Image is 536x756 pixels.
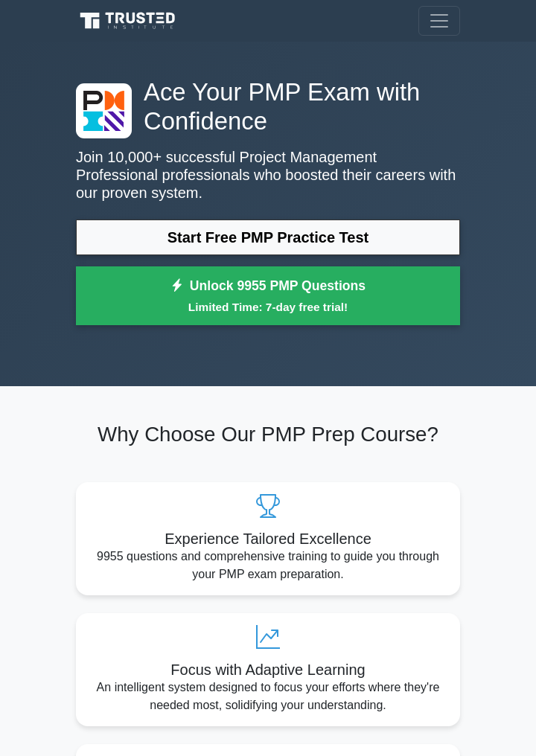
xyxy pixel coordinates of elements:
h1: Ace Your PMP Exam with Confidence [76,77,460,136]
h2: Why Choose Our PMP Prep Course? [76,422,460,446]
small: Limited Time: 7-day free trial! [95,298,441,315]
button: Toggle navigation [418,6,460,36]
p: 9955 questions and comprehensive training to guide you through your PMP exam preparation. [88,548,448,583]
h5: Focus with Adaptive Learning [88,661,448,679]
a: Unlock 9955 PMP QuestionsLimited Time: 7-day free trial! [76,266,460,326]
p: An intelligent system designed to focus your efforts where they're needed most, solidifying your ... [88,679,448,714]
a: Start Free PMP Practice Test [76,220,460,255]
h5: Experience Tailored Excellence [88,530,448,548]
p: Join 10,000+ successful Project Management Professional professionals who boosted their careers w... [76,148,460,202]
